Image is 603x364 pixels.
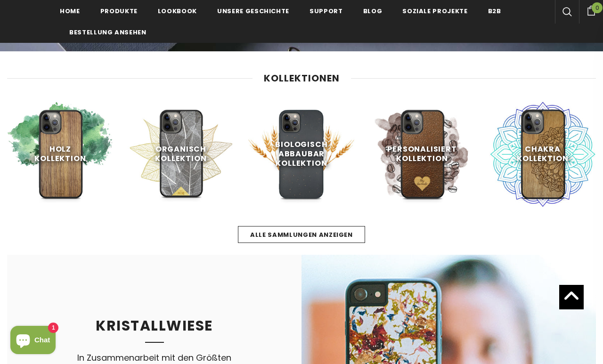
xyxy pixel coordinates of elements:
span: Bestellung ansehen [69,28,147,37]
a: 0 [579,4,603,16]
span: Soziale Projekte [402,7,467,16]
span: Alle Sammlungen anzeigen [250,230,353,239]
span: Produkte [100,7,138,16]
span: Kollektionen [264,72,340,85]
span: B2B [488,7,501,16]
inbox-online-store-chat: Shopify online store chat [8,326,58,356]
span: Unsere Geschichte [217,7,289,16]
span: Blog [363,7,383,16]
span: Home [60,7,80,16]
span: Lookbook [158,7,197,16]
a: Alle Sammlungen anzeigen [238,226,365,243]
span: Support [310,7,343,16]
a: Bestellung ansehen [69,21,147,42]
span: 0 [592,2,603,13]
span: KRISTALLWIESE [96,315,213,336]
